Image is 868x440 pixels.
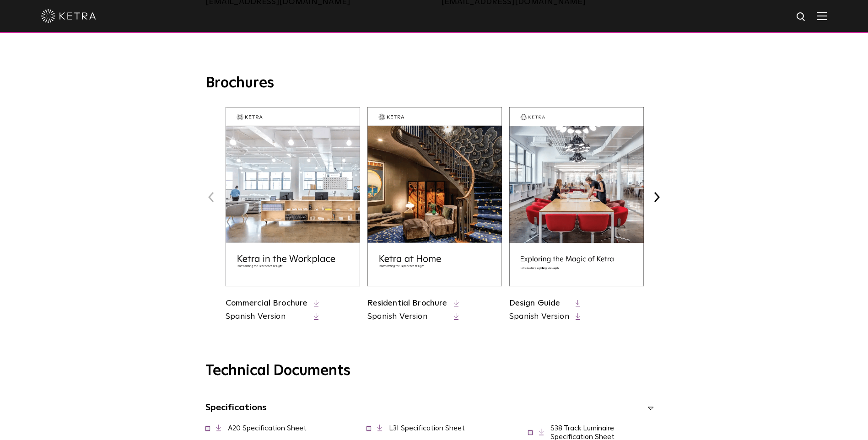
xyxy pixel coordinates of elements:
[205,403,267,412] span: Specifications
[509,311,569,322] a: Spanish Version
[796,11,807,23] img: search icon
[509,299,561,307] a: Design Guide
[226,107,360,286] img: commercial_brochure_thumbnail
[228,424,307,432] a: A20 Specification Sheet
[509,107,644,286] img: design_brochure_thumbnail
[367,299,447,307] a: Residential Brochure
[817,11,827,20] img: Hamburger%20Nav.svg
[367,107,502,286] img: residential_brochure_thumbnail
[226,311,308,322] a: Spanish Version
[205,191,217,203] button: Previous
[389,424,465,432] a: L3I Specification Sheet
[651,191,663,203] button: Next
[367,311,447,322] a: Spanish Version
[205,362,663,380] h3: Technical Documents
[41,9,96,23] img: ketra-logo-2019-white
[205,74,663,93] h3: Brochures
[226,299,308,307] a: Commercial Brochure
